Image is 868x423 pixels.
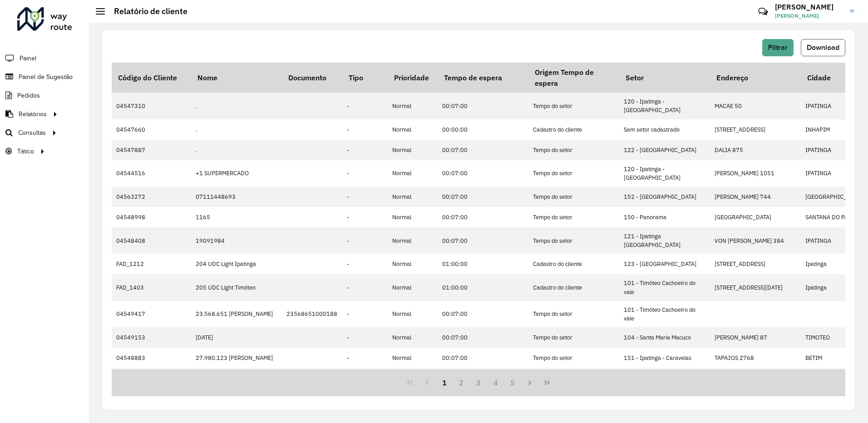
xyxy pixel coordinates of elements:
[191,327,282,348] td: [DATE]
[710,140,801,160] td: DALIA 875
[438,348,528,368] td: 00:07:00
[112,93,191,119] td: 04547310
[710,207,801,227] td: [GEOGRAPHIC_DATA]
[801,39,845,56] button: Download
[438,119,528,140] td: 00:00:00
[438,160,528,187] td: 00:07:00
[438,301,528,327] td: 00:07:00
[342,348,388,368] td: -
[619,274,710,300] td: 101 - Timóteo Cachoeiro do vale
[619,63,710,93] th: Setor
[112,368,191,394] td: 04550120
[438,254,528,274] td: 01:00:00
[342,140,388,160] td: -
[528,187,619,207] td: Tempo do setor
[528,348,619,368] td: Tempo do setor
[191,63,282,93] th: Nome
[528,160,619,187] td: Tempo do setor
[191,140,282,160] td: .
[807,44,839,51] span: Download
[191,301,282,327] td: 23.568.651 [PERSON_NAME]
[112,274,191,300] td: FAD_1403
[282,368,342,394] td: 29120881000166
[619,93,710,119] td: 120 - Ipatinga - [GEOGRAPHIC_DATA]
[528,301,619,327] td: Tempo do setor
[619,254,710,274] td: 123 - [GEOGRAPHIC_DATA]
[768,44,788,51] span: Filtrar
[619,327,710,348] td: 104 - Santa Maria Macuco
[710,119,801,140] td: [STREET_ADDRESS]
[528,274,619,300] td: Cadastro do cliente
[388,274,438,300] td: Normal
[388,207,438,227] td: Normal
[388,140,438,160] td: Normal
[710,348,801,368] td: TAPAJOS 2768
[342,160,388,187] td: -
[388,93,438,119] td: Normal
[105,6,187,16] h2: Relatório de cliente
[342,301,388,327] td: -
[342,187,388,207] td: -
[191,160,282,187] td: +1 SUPERMERCADO
[619,140,710,160] td: 122 - [GEOGRAPHIC_DATA]
[342,227,388,254] td: -
[112,140,191,160] td: 04547887
[619,348,710,368] td: 151 - Ipatinga - Caravelas
[438,63,528,93] th: Tempo de espera
[191,93,282,119] td: .
[191,254,282,274] td: 204 UDC Light Ipatinga
[342,368,388,394] td: -
[388,119,438,140] td: Normal
[112,227,191,254] td: 04548408
[388,254,438,274] td: Normal
[528,140,619,160] td: Tempo do setor
[342,327,388,348] td: -
[710,254,801,274] td: [STREET_ADDRESS]
[388,348,438,368] td: Normal
[775,3,843,11] h3: [PERSON_NAME]
[191,274,282,300] td: 205 UDC Light Timóteo
[18,128,46,138] span: Consultas
[453,374,470,391] button: 2
[710,227,801,254] td: VON [PERSON_NAME] 384
[538,374,556,391] button: Last Page
[388,227,438,254] td: Normal
[528,327,619,348] td: Tempo do setor
[112,301,191,327] td: 04549417
[388,187,438,207] td: Normal
[112,63,191,93] th: Código do Cliente
[112,187,191,207] td: 04563272
[528,227,619,254] td: Tempo do setor
[619,368,710,394] td: 901 - [GEOGRAPHIC_DATA][PERSON_NAME]
[388,368,438,394] td: Normal
[112,160,191,187] td: 04544516
[17,91,40,100] span: Pedidos
[528,63,619,93] th: Origem Tempo de espera
[342,207,388,227] td: -
[762,39,794,56] button: Filtrar
[528,119,619,140] td: Cadastro do cliente
[282,301,342,327] td: 23568651000188
[112,348,191,368] td: 04548883
[17,147,34,156] span: Tático
[438,140,528,160] td: 00:07:00
[438,207,528,227] td: 00:07:00
[528,93,619,119] td: Tempo do setor
[710,187,801,207] td: [PERSON_NAME] 744
[388,327,438,348] td: Normal
[191,187,282,207] td: 07111448693
[710,63,801,93] th: Endereço
[438,368,528,394] td: 00:07:00
[438,227,528,254] td: 00:07:00
[342,119,388,140] td: -
[710,327,801,348] td: [PERSON_NAME] 87
[619,227,710,254] td: 121 - Ipatinga [GEOGRAPHIC_DATA]
[191,207,282,227] td: 1165
[436,374,453,391] button: 1
[112,254,191,274] td: FAD_1212
[710,274,801,300] td: [STREET_ADDRESS][DATE]
[191,227,282,254] td: 19091984
[470,374,487,391] button: 3
[388,301,438,327] td: Normal
[438,93,528,119] td: 00:07:00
